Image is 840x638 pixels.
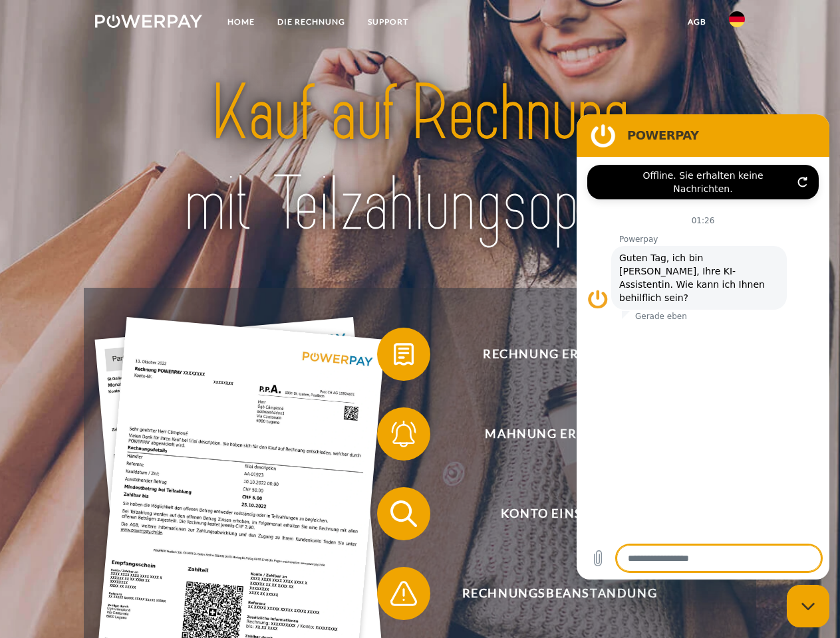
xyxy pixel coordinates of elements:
[377,407,723,461] button: Mahnung erhalten?
[216,10,266,34] a: Home
[787,585,829,627] iframe: Schaltfläche zum Öffnen des Messaging-Fensters; Konversation läuft
[377,328,723,381] button: Rechnung erhalten?
[95,15,202,28] img: logo-powerpay-white.svg
[356,10,420,34] a: SUPPORT
[377,567,723,620] button: Rechnungsbeanstandung
[127,64,713,255] img: title-powerpay_de.svg
[387,338,420,371] img: qb_bill.svg
[396,407,722,461] span: Mahnung erhalten?
[396,567,722,620] span: Rechnungsbeanstandung
[387,417,420,451] img: qb_bell.svg
[577,114,829,580] iframe: Messaging-Fenster
[396,328,722,381] span: Rechnung erhalten?
[396,487,722,540] span: Konto einsehen
[387,577,420,610] img: qb_warning.svg
[729,11,745,27] img: de
[377,487,723,540] button: Konto einsehen
[266,10,356,34] a: DIE RECHNUNG
[387,497,420,530] img: qb_search.svg
[676,10,718,34] a: agb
